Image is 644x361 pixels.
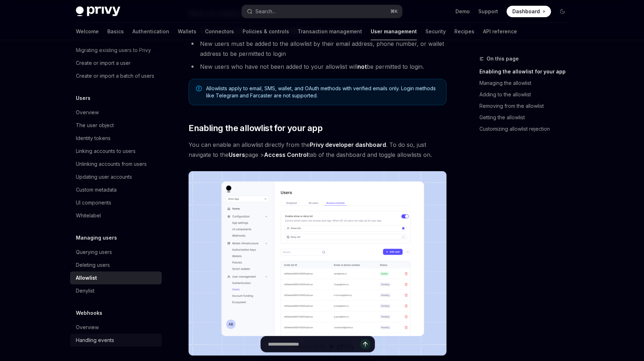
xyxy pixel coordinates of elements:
[107,23,124,40] a: Basics
[76,287,94,295] div: Denylist
[76,261,110,269] div: Deleting users
[70,183,162,196] a: Custom metadata
[76,160,147,168] div: Unlinking accounts from users
[70,321,162,334] a: Overview
[76,72,154,80] div: Create or import a batch of users
[70,119,162,132] a: The user object
[479,89,574,100] a: Adding to the allowlist
[255,7,275,16] div: Search...
[479,100,574,112] a: Removing from the allowlist
[70,106,162,119] a: Overview
[76,134,111,143] div: Identity tokens
[479,77,574,89] a: Managing the allowlist
[189,122,322,134] span: Enabling the allowlist for your app
[264,151,308,159] a: Access Control
[425,23,446,40] a: Security
[512,8,540,15] span: Dashboard
[478,8,498,15] a: Support
[76,108,99,117] div: Overview
[70,158,162,170] a: Unlinking accounts from users
[229,151,245,158] strong: Users
[189,171,447,356] img: images/Allow.png
[76,248,112,256] div: Querying users
[76,309,102,317] h5: Webhooks
[205,23,234,40] a: Connectors
[371,23,417,40] a: User management
[70,246,162,259] a: Querying users
[70,132,162,145] a: Identity tokens
[70,271,162,284] a: Allowlist
[479,112,574,123] a: Getting the allowlist
[70,196,162,209] a: UI components
[189,62,447,72] li: New users who have not been added to your allowlist will be permitted to login.
[70,209,162,222] a: Whitelabel
[189,39,447,59] li: New users must be added to the allowlist by their email address, phone number, or wallet address ...
[70,334,162,347] a: Handling events
[76,121,114,130] div: The user object
[178,23,196,40] a: Wallets
[390,9,398,14] span: ⌘ K
[132,23,169,40] a: Authentication
[76,94,91,102] h5: Users
[76,274,97,282] div: Allowlist
[455,8,470,15] a: Demo
[70,145,162,158] a: Linking accounts to users
[479,66,574,77] a: Enabling the allowlist for your app
[76,173,132,181] div: Updating user accounts
[76,6,120,16] img: dark logo
[76,147,136,155] div: Linking accounts to users
[357,63,367,70] strong: not
[454,23,474,40] a: Recipes
[76,198,111,207] div: UI components
[487,54,519,63] span: On this page
[310,141,386,149] a: Privy developer dashboard
[70,57,162,69] a: Create or import a user
[76,59,131,67] div: Create or import a user
[360,339,370,349] button: Send message
[70,284,162,297] a: Denylist
[76,323,99,332] div: Overview
[76,186,117,194] div: Custom metadata
[483,23,517,40] a: API reference
[76,23,99,40] a: Welcome
[242,5,402,18] button: Search...⌘K
[189,140,447,160] span: You can enable an allowlist directly from the . To do so, just navigate to the page > tab of the ...
[70,259,162,271] a: Deleting users
[70,170,162,183] a: Updating user accounts
[243,23,289,40] a: Policies & controls
[557,6,568,17] button: Toggle dark mode
[479,123,574,135] a: Customizing allowlist rejection
[206,85,439,99] span: Allowlists apply to email, SMS, wallet, and OAuth methods with verified emails only. Login method...
[70,69,162,82] a: Create or import a batch of users
[76,336,114,345] div: Handling events
[507,6,551,17] a: Dashboard
[298,23,362,40] a: Transaction management
[76,234,117,242] h5: Managing users
[196,86,202,91] svg: Note
[76,211,101,220] div: Whitelabel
